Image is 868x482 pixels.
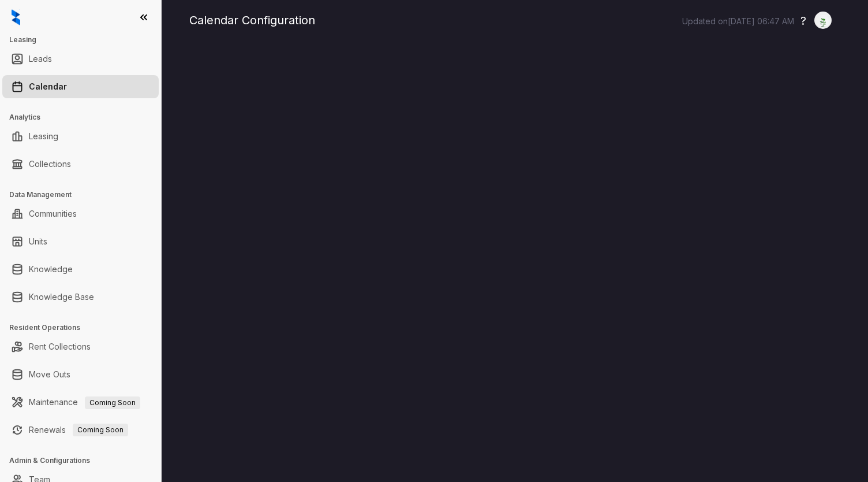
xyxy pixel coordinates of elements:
li: Move Outs [2,363,159,386]
h3: Admin & Configurations [9,455,161,466]
a: Calendar [29,75,67,98]
li: Knowledge [2,258,159,281]
a: Rent Collections [29,335,91,358]
iframe: retool [189,46,840,482]
li: Calendar [2,75,159,98]
li: Leads [2,47,159,71]
p: Updated on [DATE] 06:47 AM [682,16,794,27]
h3: Leasing [9,35,161,45]
h3: Analytics [9,112,161,123]
a: Units [29,230,47,253]
li: Rent Collections [2,335,159,358]
a: Leasing [29,125,58,148]
li: Renewals [2,418,159,442]
a: Leads [29,47,52,71]
a: Knowledge Base [29,286,94,309]
div: Calendar Configuration [189,12,840,29]
img: logo [12,9,20,25]
li: Collections [2,153,159,176]
a: Knowledge [29,258,73,281]
li: Maintenance [2,391,159,414]
li: Leasing [2,125,159,148]
h3: Resident Operations [9,322,161,333]
img: UserAvatar [815,14,831,27]
li: Units [2,230,159,253]
span: Coming Soon [85,396,140,409]
li: Knowledge Base [2,286,159,309]
a: RenewalsComing Soon [29,418,128,442]
a: Move Outs [29,363,70,386]
a: Communities [29,202,77,225]
h3: Data Management [9,190,161,200]
li: Communities [2,202,159,225]
button: ? [800,12,806,29]
a: Collections [29,153,71,176]
span: Coming Soon [73,424,128,436]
